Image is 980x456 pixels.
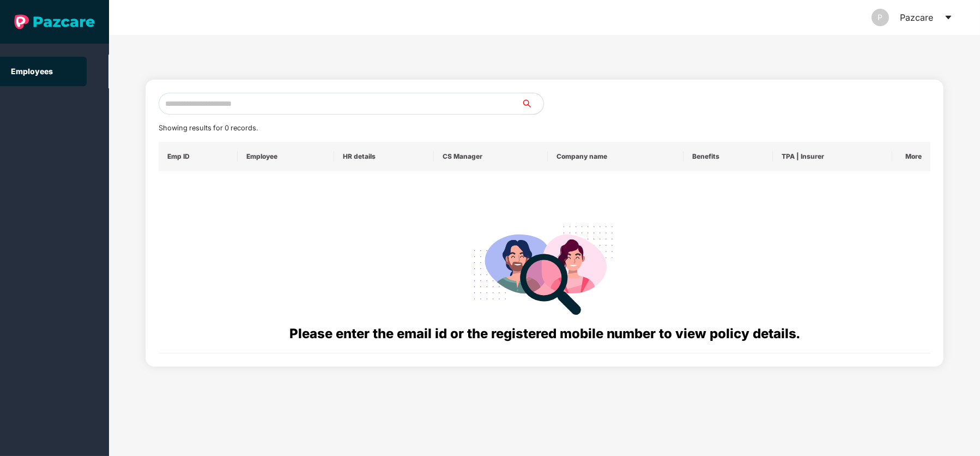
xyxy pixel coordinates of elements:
[238,142,334,171] th: Employee
[11,67,53,76] a: Employees
[159,142,238,171] th: Emp ID
[466,213,623,323] img: svg+xml;base64,PHN2ZyB4bWxucz0iaHR0cDovL3d3dy53My5vcmcvMjAwMC9zdmciIHdpZHRoPSIyODgiIGhlaWdodD0iMj...
[773,142,892,171] th: TPA | Insurer
[878,9,883,26] span: P
[521,99,543,108] span: search
[683,142,772,171] th: Benefits
[548,142,683,171] th: Company name
[944,13,953,22] span: caret-down
[521,93,544,115] button: search
[334,142,434,171] th: HR details
[159,124,258,132] span: Showing results for 0 records.
[289,326,800,341] span: Please enter the email id or the registered mobile number to view policy details.
[434,142,548,171] th: CS Manager
[892,142,931,171] th: More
